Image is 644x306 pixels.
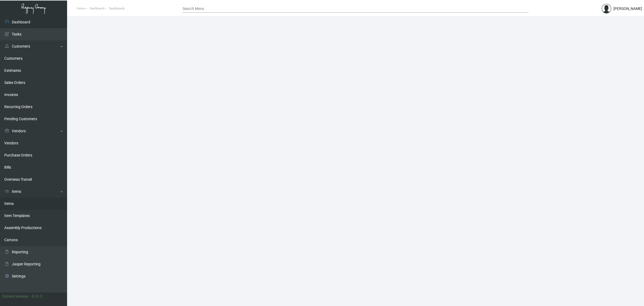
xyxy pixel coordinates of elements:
span: Dashboards [109,7,125,10]
div: Current version: [2,294,30,299]
div: [PERSON_NAME] [613,6,642,12]
span: Home [76,7,85,10]
div: 0.51.2 [32,294,42,299]
span: Dashboard [90,7,104,10]
img: admin@bootstrapmaster.com [602,4,611,13]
